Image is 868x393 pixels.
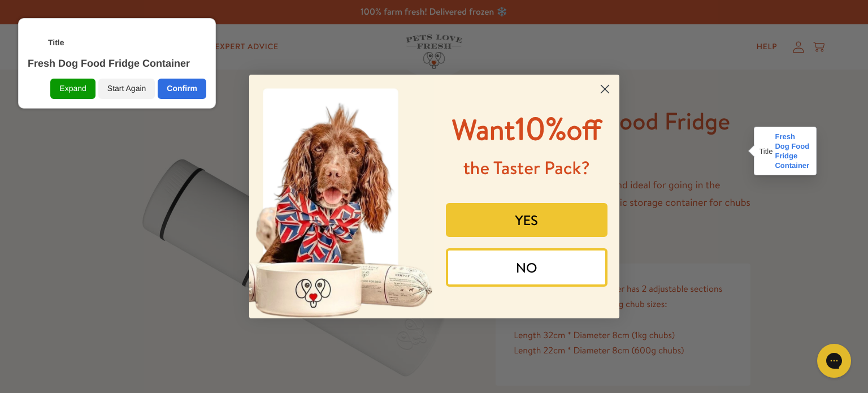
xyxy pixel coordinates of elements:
[28,34,39,50] div: <
[50,79,95,99] div: Expand
[775,132,809,170] div: Fresh Dog Food Fridge Container
[452,110,515,149] span: Want
[759,146,772,156] div: Title
[48,37,64,47] div: Title
[446,248,607,287] button: NO
[446,203,607,237] button: YES
[28,57,206,70] div: Fresh Dog Food Fridge Container
[158,79,206,99] div: Confirm
[249,75,435,318] img: 8afefe80-1ef6-417a-b86b-9520c2248d41.jpeg
[566,110,601,149] span: off
[452,106,602,150] span: 10%
[98,79,155,99] div: Start Again
[595,79,615,99] button: Close dialog
[463,156,590,180] span: the Taster Pack?
[811,340,857,382] iframe: Gorgias live chat messenger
